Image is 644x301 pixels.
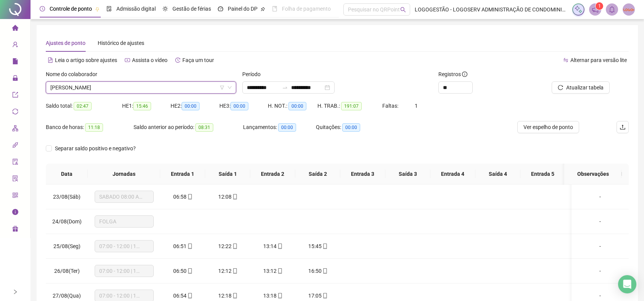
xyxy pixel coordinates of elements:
span: 08:31 [195,123,213,132]
div: H. TRAB.: [317,102,382,110]
sup: 1 [596,2,603,10]
span: 00:00 [288,102,306,110]
span: 12:18 [218,293,232,299]
span: 13:12 [263,268,277,274]
span: 24/08(Dom) [52,218,82,225]
span: 17:05 [308,293,322,299]
span: Ajustes de ponto [46,40,85,46]
span: right [13,289,18,295]
span: clock-circle [40,6,45,11]
span: info-circle [462,72,467,77]
span: Folha de pagamento [282,6,331,12]
div: Saldo anterior ao período: [134,123,243,132]
th: Data [46,164,88,185]
div: Saldo total: [46,102,122,110]
span: reload [558,85,563,90]
img: sparkle-icon.fc2bf0ac1784a2077858766a79e2daf3.svg [574,5,583,14]
span: 13:18 [263,293,277,299]
span: mobile [187,194,193,199]
th: Entrada 3 [340,164,385,185]
span: 00:00 [230,102,248,110]
span: LOGOGESTÃO - LOGOSERV ADMINISTRAÇÃO DE CONDOMINIOS [415,5,568,14]
span: 26/08(Ter) [54,268,80,274]
span: swap [563,57,568,63]
span: notification [592,6,599,13]
span: 23/08(Sáb) [53,194,80,200]
span: file-text [48,57,53,63]
span: filter [220,85,224,90]
div: HE 1: [122,102,171,110]
span: sync [12,105,18,120]
span: pushpin [261,7,265,11]
span: FOLGA [99,216,149,227]
span: mobile [232,244,238,249]
div: Lançamentos: [243,123,316,132]
span: 00:00 [182,102,200,110]
span: Separar saldo positivo e negativo? [52,144,139,153]
span: mobile [232,293,238,298]
th: Jornadas [88,164,160,185]
span: MARILENE SANTOS OLIVEIRA [50,82,232,93]
span: - [599,268,601,274]
span: 15:45 [308,243,322,249]
span: mobile [322,293,328,298]
span: Observações [570,170,615,178]
span: 27/08(Qua) [53,293,81,299]
span: youtube [125,57,130,63]
th: Entrada 1 [160,164,205,185]
span: down [227,85,232,90]
span: Gestão de férias [172,6,211,12]
label: Período [242,70,266,78]
span: 12:22 [218,243,232,249]
span: Faltas: [382,103,399,109]
span: upload [620,124,626,130]
span: mobile [322,244,328,249]
span: 00:00 [278,123,296,132]
span: history [175,57,180,63]
span: - [599,218,601,225]
span: qrcode [12,189,18,204]
span: 07:00 - 12:00 | 13:06 - 16:30 [99,265,149,277]
span: 06:51 [173,243,187,249]
span: search [400,7,406,13]
span: 1 [415,103,418,109]
div: HE 3: [219,102,268,110]
span: book [272,6,277,11]
span: Painel do DP [228,6,258,12]
div: Quitações: [316,123,389,132]
span: 16:50 [308,268,322,274]
span: Admissão digital [116,6,156,12]
span: Faça um tour [182,57,214,63]
span: Controle de ponto [50,6,92,12]
span: sun [163,6,168,11]
span: Assista o vídeo [132,57,167,63]
span: Atualizar tabela [566,83,604,92]
span: 1 [598,3,601,9]
span: mobile [187,268,193,274]
span: mobile [277,293,283,298]
th: Entrada 4 [430,164,475,185]
span: 15:46 [133,102,151,110]
button: Atualizar tabela [552,81,610,94]
span: Registros [438,70,467,78]
span: Histórico de ajustes [98,40,144,46]
span: mobile [322,268,328,274]
span: lock [12,72,18,87]
span: 11:18 [85,123,103,132]
span: - [599,293,601,299]
span: info-circle [12,205,18,221]
span: 00:00 [342,123,360,132]
span: mobile [232,268,238,274]
th: Observações [564,164,621,185]
span: audit [12,155,18,170]
span: 07:00 - 12:00 | 13:06 - 16:30 [99,240,149,252]
span: mobile [187,244,193,249]
span: 12:12 [218,268,232,274]
span: user-add [12,38,18,53]
span: 25/08(Seg) [53,243,80,249]
span: export [12,88,18,104]
span: Alternar para versão lite [570,57,627,63]
label: Nome do colaborador [46,70,102,78]
div: Open Intercom Messenger [618,275,636,293]
span: 06:54 [173,293,187,299]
